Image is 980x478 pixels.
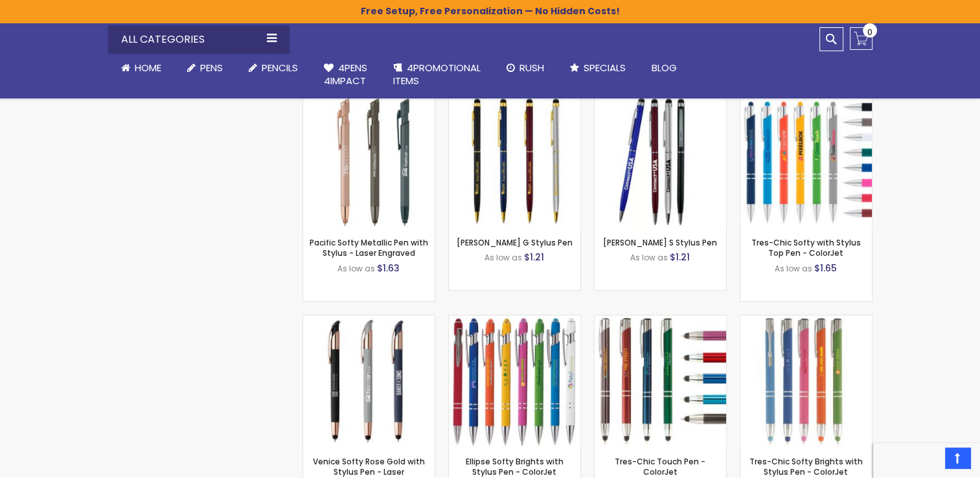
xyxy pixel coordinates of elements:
span: Pens [200,61,223,74]
span: Specials [584,61,626,74]
a: Meryl S Stylus Pen [595,96,726,107]
a: Pens [174,54,236,82]
a: Ellipse Softy Brights with Stylus Pen - ColorJet [466,456,564,477]
a: [PERSON_NAME] G Stylus Pen [457,237,573,248]
span: $1.21 [670,251,690,264]
span: 0 [867,26,872,38]
a: Tres-Chic Softy with Stylus Top Pen - ColorJet [751,237,861,258]
span: $1.65 [814,262,837,275]
img: Tres-Chic Touch Pen - ColorJet [595,315,726,447]
img: Pacific Softy Metallic Pen with Stylus - Laser Engraved [303,97,435,228]
span: Rush [519,61,544,74]
a: Tres-Chic Softy Brights with Stylus Pen - ColorJet [749,456,863,477]
a: 4Pens4impact [311,54,380,96]
a: Venice Softy Rose Gold with Stylus Pen - Laser [303,315,435,326]
a: Tres-Chic Softy with Stylus Top Pen - ColorJet [740,96,872,107]
a: Pacific Softy Metallic Pen with Stylus - Laser Engraved [303,96,435,107]
div: All Categories [108,25,290,54]
span: $1.21 [524,251,544,264]
span: 4PROMOTIONAL ITEMS [393,61,481,87]
a: Tres-Chic Softy Brights with Stylus Pen - ColorJet [740,315,872,326]
span: $1.63 [377,262,400,275]
a: Home [108,54,174,82]
a: Pencils [236,54,311,82]
span: As low as [630,252,668,263]
a: 4PROMOTIONALITEMS [380,54,494,96]
span: 4Pens 4impact [324,61,367,87]
a: Venice Softy Rose Gold with Stylus Pen - Laser [313,456,425,477]
span: Pencils [262,61,298,74]
a: Blog [639,54,690,82]
a: Specials [557,54,639,82]
img: Meryl S Stylus Pen [595,97,726,228]
a: [PERSON_NAME] S Stylus Pen [603,237,717,248]
span: As low as [337,263,375,274]
img: Tres-Chic Softy with Stylus Top Pen - ColorJet [740,97,872,228]
img: Tres-Chic Softy Brights with Stylus Pen - ColorJet [740,315,872,447]
img: Ellipse Softy Brights with Stylus Pen - ColorJet [449,315,580,447]
span: As low as [775,263,812,274]
a: Pacific Softy Metallic Pen with Stylus - Laser Engraved [310,237,428,258]
span: As low as [484,252,522,263]
span: Blog [652,61,677,74]
img: Meryl G Stylus Pen [449,97,580,228]
a: 0 [850,27,872,50]
a: Tres-Chic Touch Pen - ColorJet [615,456,705,477]
a: Tres-Chic Touch Pen - ColorJet [595,315,726,326]
a: Meryl G Stylus Pen [449,96,580,107]
a: Rush [494,54,557,82]
span: Home [135,61,161,74]
a: Ellipse Softy Brights with Stylus Pen - ColorJet [449,315,580,326]
img: Venice Softy Rose Gold with Stylus Pen - Laser [303,315,435,447]
iframe: Google Customer Reviews [873,443,980,478]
